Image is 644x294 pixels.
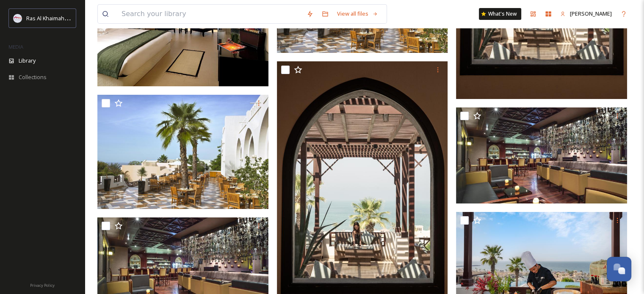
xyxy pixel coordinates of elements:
input: Search your library [117,5,302,23]
span: Collections [19,73,47,81]
img: The Cove Rotana Resort Ras Al Khaimah.jpg [456,107,627,203]
a: Privacy Policy [30,280,55,290]
img: The Cove Rotana Resort Ras Al Khaimah.JPG [97,95,268,209]
button: Open Chat [607,257,631,281]
span: MEDIA [8,44,23,50]
a: View all files [333,5,382,22]
span: [PERSON_NAME] [570,10,612,17]
span: Ras Al Khaimah Tourism Development Authority [26,14,146,22]
span: Privacy Policy [30,283,55,288]
a: What's New [479,8,521,20]
a: [PERSON_NAME] [556,5,616,22]
span: Library [19,57,36,65]
img: Logo_RAKTDA_RGB-01.png [14,14,22,22]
